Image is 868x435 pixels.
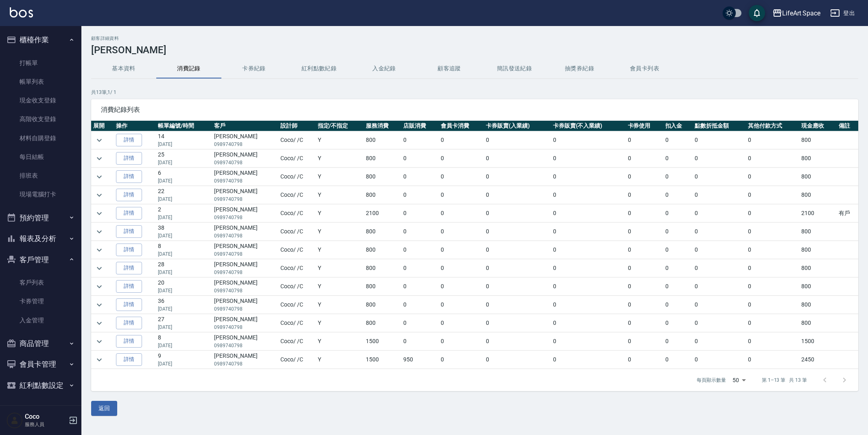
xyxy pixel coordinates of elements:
td: 0 [401,204,439,222]
td: 2100 [799,204,837,222]
td: Coco / /C [278,186,316,204]
td: Coco / /C [278,278,316,296]
th: 備註 [837,121,858,131]
td: 0 [693,204,746,222]
th: 店販消費 [401,121,439,131]
p: [DATE] [158,324,210,331]
button: expand row [93,189,105,201]
td: Y [316,168,364,186]
th: 操作 [114,121,156,131]
p: 0989740798 [214,305,276,313]
a: 詳情 [116,170,142,183]
td: Y [316,259,364,277]
a: 每日結帳 [3,148,78,166]
td: 800 [364,168,401,186]
td: 0 [626,223,663,241]
td: Y [316,314,364,332]
td: 0 [746,204,799,222]
td: [PERSON_NAME] [212,333,278,350]
button: expand row [93,244,105,256]
td: 0 [746,278,799,296]
td: 0 [551,241,626,259]
a: 詳情 [116,262,142,274]
td: Coco / /C [278,131,316,149]
td: Coco / /C [278,314,316,332]
button: expand row [93,335,105,348]
td: 0 [439,351,484,369]
td: 0 [746,241,799,259]
a: 客戶列表 [3,273,78,292]
td: 0 [439,296,484,314]
td: Y [316,333,364,350]
button: save [749,5,765,21]
a: 詳情 [116,353,142,366]
p: [DATE] [158,141,210,148]
button: expand row [93,354,105,366]
td: 2100 [364,204,401,222]
td: [PERSON_NAME] [212,241,278,259]
td: 0 [439,186,484,204]
button: 返回 [91,401,117,416]
td: [PERSON_NAME] [212,150,278,167]
td: 0 [746,186,799,204]
button: 預約管理 [3,207,78,228]
td: Coco / /C [278,204,316,222]
span: 消費紀錄列表 [101,106,848,114]
td: 0 [551,333,626,350]
p: 0989740798 [214,324,276,331]
td: 0 [663,168,693,186]
th: 點數折抵金額 [693,121,746,131]
button: 顧客追蹤 [417,59,482,78]
p: [DATE] [158,342,210,349]
td: Y [316,150,364,167]
a: 詳情 [116,152,142,165]
td: 0 [551,131,626,149]
td: [PERSON_NAME] [212,296,278,314]
th: 卡券使用 [626,121,663,131]
td: 0 [693,333,746,350]
a: 詳情 [116,207,142,220]
button: 入金紀錄 [352,59,417,78]
button: LifeArt Space [769,5,824,22]
td: Coco / /C [278,223,316,241]
td: Y [316,204,364,222]
td: 0 [439,150,484,167]
p: 服務人員 [25,421,66,428]
p: 0989740798 [214,177,276,185]
td: 0 [693,186,746,204]
button: expand row [93,281,105,293]
button: 客戶管理 [3,249,78,270]
td: 0 [693,259,746,277]
td: 0 [484,351,551,369]
th: 扣入金 [663,121,693,131]
td: 0 [401,259,439,277]
td: 2 [156,204,212,222]
p: 0989740798 [214,360,276,368]
td: 0 [401,278,439,296]
td: 0 [626,168,663,186]
a: 打帳單 [3,54,78,72]
td: 0 [626,241,663,259]
td: 800 [364,186,401,204]
th: 其他付款方式 [746,121,799,131]
td: Y [316,223,364,241]
td: Coco / /C [278,168,316,186]
td: 0 [626,150,663,167]
td: 0 [693,296,746,314]
td: 800 [799,186,837,204]
a: 詳情 [116,280,142,293]
td: 800 [364,150,401,167]
td: 36 [156,296,212,314]
td: 800 [364,259,401,277]
td: 0 [746,314,799,332]
td: 0 [663,296,693,314]
td: Coco / /C [278,351,316,369]
td: 有戶 [837,204,858,222]
td: 800 [799,150,837,167]
button: expand row [93,317,105,329]
td: 800 [799,259,837,277]
td: 0 [626,351,663,369]
button: 紅利點數紀錄 [286,59,352,78]
td: 0 [746,333,799,350]
td: 0 [663,150,693,167]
